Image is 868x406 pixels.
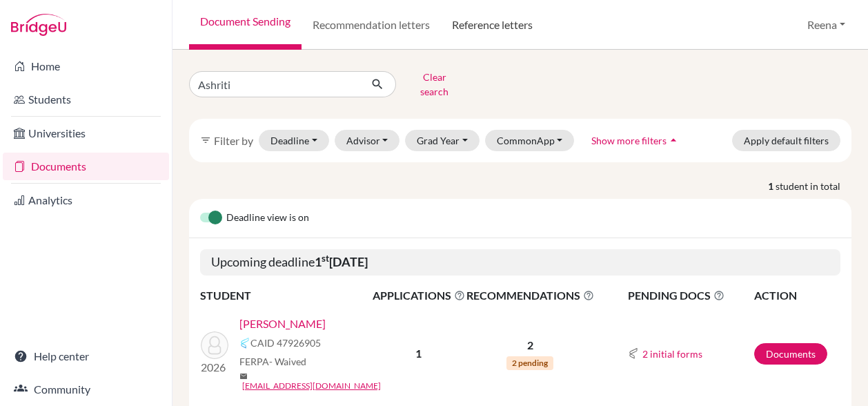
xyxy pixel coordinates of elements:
button: CommonApp [485,130,575,151]
button: 2 initial forms [642,346,703,362]
span: student in total [776,179,851,193]
sup: st [322,253,329,264]
a: Home [3,52,169,80]
a: Documents [3,153,169,180]
i: arrow_drop_up [667,133,680,147]
p: 2026 [201,359,228,376]
button: Advisor [335,130,400,151]
button: Clear search [396,66,473,102]
span: Show more filters [591,135,667,146]
img: Aggarwal, Ashriti [201,331,228,359]
span: 2 pending [506,356,553,370]
span: CAID 47926905 [250,336,321,350]
img: Common App logo [239,338,250,349]
a: Universities [3,119,169,147]
a: Community [3,376,169,403]
span: Deadline view is on [226,210,309,226]
input: Find student by name... [189,71,360,97]
span: APPLICATIONS [373,287,465,304]
h5: Upcoming deadline [200,249,840,275]
b: 1 [DATE] [315,254,368,269]
p: 2 [466,337,594,354]
button: Apply default filters [732,130,840,151]
button: Grad Year [405,130,480,151]
a: Help center [3,342,169,370]
a: Documents [754,343,827,365]
button: Deadline [259,130,329,151]
span: Filter by [214,134,253,147]
a: [PERSON_NAME] [239,316,326,332]
a: Students [3,86,169,113]
a: Analytics [3,186,169,214]
img: Bridge-U [11,14,66,36]
a: [EMAIL_ADDRESS][DOMAIN_NAME] [242,380,381,392]
i: filter_list [200,135,211,146]
strong: 1 [768,179,776,193]
span: RECOMMENDATIONS [466,287,594,304]
img: Common App logo [628,348,639,359]
b: 1 [415,347,422,360]
button: Reena [801,12,851,38]
th: STUDENT [200,287,372,304]
span: PENDING DOCS [628,287,753,304]
span: FERPA [239,354,306,369]
th: ACTION [753,287,840,304]
span: mail [239,372,248,380]
span: - Waived [269,356,306,367]
button: Show more filtersarrow_drop_up [580,130,692,151]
